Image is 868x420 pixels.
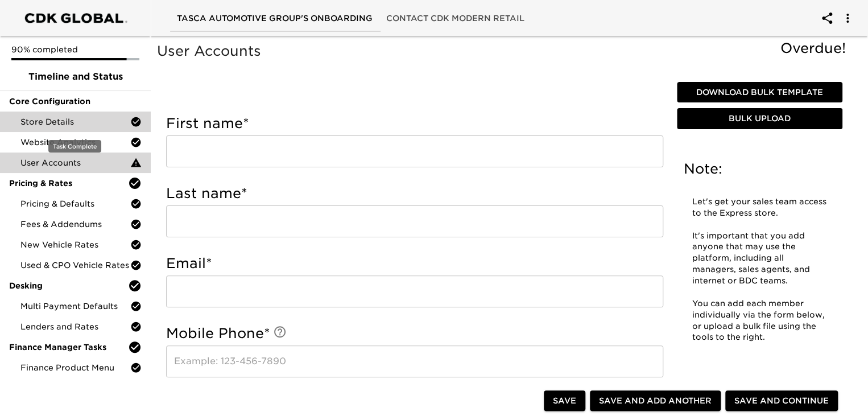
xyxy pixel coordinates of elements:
span: Finance Manager Tasks [9,341,128,353]
span: Multi Payment Defaults [20,300,130,312]
input: Example: 123-456-7890 [166,345,663,377]
span: Finance Product Menu [20,362,130,373]
h5: Mobile Phone [166,324,663,343]
span: Timeline and Status [9,70,142,84]
span: Contact CDK Modern Retail [386,11,524,26]
span: Save and Add Another [599,394,712,408]
button: Bulk Upload [677,108,842,129]
span: Save [553,394,576,408]
button: Save and Continue [725,390,838,411]
button: Save [544,390,585,411]
button: Save and Add Another [590,390,721,411]
h5: User Accounts [157,42,852,60]
button: account of current user [834,5,861,32]
span: Desking [9,280,128,291]
span: Tasca Automotive Group's Onboarding [177,11,373,26]
span: Download Bulk Template [681,85,838,100]
h5: First name [166,114,663,133]
span: Lenders and Rates [20,321,130,332]
span: Pricing & Defaults [20,198,130,209]
p: It's important that you add anyone that may use the platform, including all managers, sales agent... [692,230,827,287]
p: 90% completed [11,44,139,55]
span: Website Analytics [20,137,130,148]
span: New Vehicle Rates [20,239,130,250]
span: User Accounts [20,157,130,168]
span: Save and Continue [734,394,829,408]
span: Store Details [20,116,130,127]
p: Let's get your sales team access to the Express store. [692,196,827,219]
span: Fees & Addendums [20,219,130,230]
span: Core Configuration [9,96,142,107]
button: account of current user [813,5,841,32]
h5: Last name [166,184,663,203]
span: Bulk Upload [681,112,838,126]
span: Pricing & Rates [9,178,128,189]
span: Overdue! [780,40,846,56]
p: You can add each member individually via the form below, or upload a bulk file using the tools to... [692,298,827,344]
button: Download Bulk Template [677,82,842,103]
h5: Note: [684,160,836,178]
h5: Email [166,254,663,273]
span: Used & CPO Vehicle Rates [20,260,130,271]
